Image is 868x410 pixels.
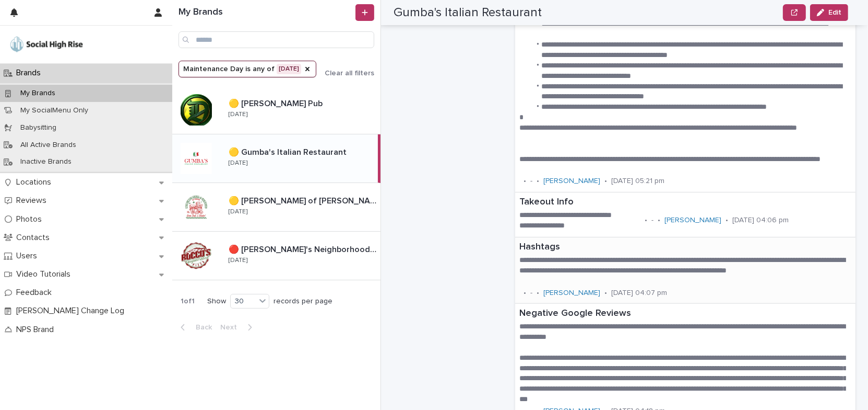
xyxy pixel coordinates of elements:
p: • [537,177,539,186]
p: Photos [12,214,50,224]
a: [PERSON_NAME] [543,177,600,186]
p: Takeout Info [519,197,843,208]
h2: Gumba's Italian Restaurant [394,5,542,20]
p: • [604,289,607,298]
p: Negative Google Reviews [519,308,851,320]
p: [PERSON_NAME] Change Log [12,306,133,316]
input: Search [179,31,374,48]
p: - [530,177,532,186]
p: My Brands [12,89,64,98]
p: Contacts [12,233,58,243]
p: Feedback [12,288,60,298]
span: Edit [828,9,841,16]
p: Show [207,297,226,306]
p: [DATE] [229,160,247,167]
p: Babysitting [12,123,65,132]
p: • [524,289,526,298]
button: Next [216,323,260,332]
a: 🟡 [PERSON_NAME] of [PERSON_NAME]🟡 [PERSON_NAME] of [PERSON_NAME] [DATE] [172,183,381,232]
p: [DATE] [229,111,247,118]
a: [PERSON_NAME] [543,289,600,298]
p: [DATE] 05:21 pm [611,177,664,186]
p: 🟡 [PERSON_NAME] of [PERSON_NAME] [229,194,378,206]
p: [DATE] [229,208,247,215]
p: Users [12,251,45,261]
button: Clear all filters [316,70,374,77]
a: 🔴 [PERSON_NAME]'s Neighborhood Pizza🔴 [PERSON_NAME]'s Neighborhood Pizza [DATE] [172,232,381,280]
p: My SocialMenu Only [12,106,97,115]
p: • [604,177,607,186]
p: All Active Brands [12,141,85,150]
span: Back [189,324,212,331]
div: 30 [231,296,256,307]
p: Inactive Brands [12,157,80,166]
a: [PERSON_NAME] [664,216,721,225]
p: 1 of 1 [172,289,203,314]
p: Locations [12,177,60,187]
p: Brands [12,68,49,78]
p: [DATE] [229,257,247,264]
p: • [524,177,526,186]
a: 🟡 [PERSON_NAME] Pub🟡 [PERSON_NAME] Pub [DATE] [172,86,381,134]
span: Clear all filters [325,70,374,77]
p: - [530,289,532,298]
p: Hashtags [519,242,851,253]
p: [DATE] 04:06 pm [732,216,789,225]
h1: My Brands [179,7,353,18]
p: 🟡 [PERSON_NAME] Pub [229,97,325,109]
button: Maintenance Day [179,61,316,77]
p: Video Tutorials [12,269,79,279]
p: • [726,216,728,225]
a: 🟡 Gumba's Italian Restaurant🟡 Gumba's Italian Restaurant [DATE] [172,134,381,183]
img: o5DnuTxEQV6sW9jFYBBf [8,34,85,55]
p: [DATE] 04:07 pm [611,289,667,298]
button: Edit [810,4,848,21]
p: - [651,216,653,225]
p: • [537,289,539,298]
p: Reviews [12,196,55,206]
p: 🔴 [PERSON_NAME]'s Neighborhood Pizza [229,243,378,255]
p: • [645,216,647,225]
p: records per page [274,297,332,306]
p: NPS Brand [12,325,62,335]
button: Back [172,323,216,332]
p: 🟡 Gumba's Italian Restaurant [229,145,349,157]
p: • [658,216,660,225]
span: Next [220,324,243,331]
